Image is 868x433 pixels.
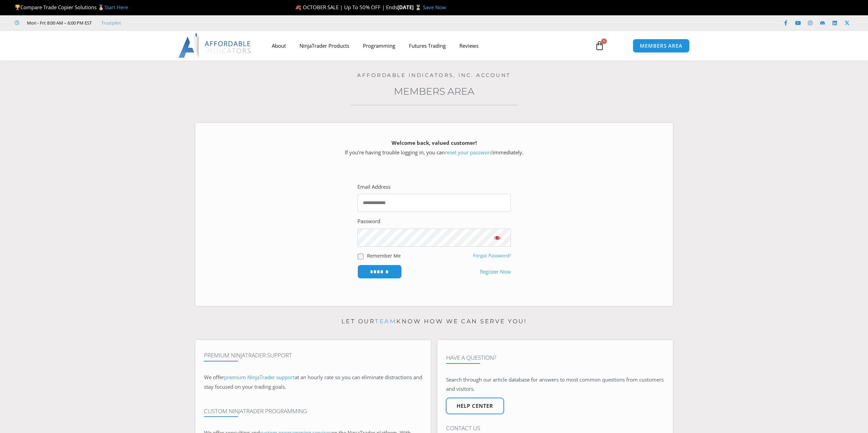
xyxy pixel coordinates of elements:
span: We offer [204,374,224,381]
img: 🏆 [15,5,20,10]
label: Password [357,217,380,226]
a: Help center [446,398,504,414]
p: Let our know how we can serve you! [195,316,673,327]
span: at an hourly rate so you can eliminate distractions and stay focused on your trading goals. [204,374,422,390]
a: Futures Trading [402,38,453,53]
span: MEMBERS AREA [640,43,682,48]
a: Affordable Indicators, Inc. Account [357,72,511,78]
label: Remember Me [367,252,401,259]
label: Email Address [357,182,391,192]
a: Save Now [423,4,446,11]
span: Mon - Fri: 8:00 AM – 6:00 PM EST [25,19,92,27]
a: Members Area [394,86,474,97]
a: About [265,38,293,53]
span: Help center [457,403,493,408]
strong: Welcome back, valued customer! [392,139,477,146]
h4: Premium NinjaTrader Support [204,352,422,359]
span: 🍂 OCTOBER SALE | Up To 50% OFF | Ends [295,4,397,11]
a: MEMBERS AREA [633,39,690,53]
span: Compare Trade Copier Solutions 🥇 [15,4,128,11]
a: Reviews [453,38,485,53]
a: premium NinjaTrader support [224,374,295,381]
h4: Have A Question? [446,354,664,361]
strong: [DATE] ⌛ [397,4,423,11]
h4: Custom NinjaTrader Programming [204,408,422,415]
nav: Menu [265,38,587,53]
a: Forgot Password? [473,252,511,259]
a: reset your password [445,149,493,156]
button: Show password [484,229,511,247]
h4: Contact Us [446,425,664,432]
a: NinjaTrader Products [293,38,356,53]
img: LogoAI | Affordable Indicators – NinjaTrader [178,33,252,58]
a: 0 [585,36,615,56]
a: Programming [356,38,402,53]
a: Trustpilot [101,19,121,27]
a: Start Here [104,4,128,11]
p: Search through our article database for answers to most common questions from customers and visit... [446,375,664,394]
a: team [375,318,396,325]
span: 0 [601,38,607,44]
p: If you’re having trouble logging in, you can immediately. [207,138,661,157]
a: Register Now [480,267,511,277]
